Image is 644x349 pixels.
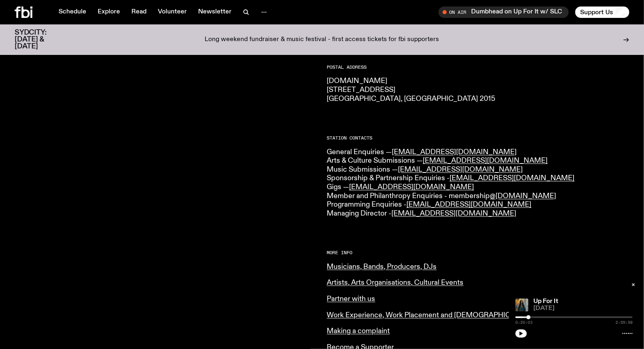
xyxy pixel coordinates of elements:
[392,148,517,156] a: [EMAIL_ADDRESS][DOMAIN_NAME]
[205,36,439,44] p: Long weekend fundraiser & music festival - first access tickets for fbi supporters
[490,192,557,200] a: @[DOMAIN_NAME]
[515,299,528,312] img: Ify - a Brown Skin girl with black braided twists, looking up to the side with her tongue stickin...
[533,305,633,312] span: [DATE]
[327,295,375,303] a: Partner with us
[327,263,437,270] a: Musicians, Bands, Producers, DJs
[533,298,558,305] a: Up For It
[327,312,535,319] a: Work Experience, Work Placement and [DEMOGRAPHIC_DATA]
[423,157,548,164] a: [EMAIL_ADDRESS][DOMAIN_NAME]
[450,174,575,182] a: [EMAIL_ADDRESS][DOMAIN_NAME]
[392,210,517,217] a: [EMAIL_ADDRESS][DOMAIN_NAME]
[327,65,630,70] h2: Postal Address
[616,321,633,325] span: 2:59:58
[327,136,630,140] h2: Station Contacts
[327,279,464,286] a: Artists, Arts Organisations, Cultural Events
[127,7,151,18] a: Read
[153,7,192,18] a: Volunteer
[407,201,532,208] a: [EMAIL_ADDRESS][DOMAIN_NAME]
[193,7,236,18] a: Newsletter
[15,29,67,50] h3: SYDCITY: [DATE] & [DATE]
[327,77,630,103] p: [DOMAIN_NAME] [STREET_ADDRESS] [GEOGRAPHIC_DATA], [GEOGRAPHIC_DATA] 2015
[575,7,629,18] button: Support Us
[327,251,630,255] h2: More Info
[54,7,91,18] a: Schedule
[349,183,474,191] a: [EMAIL_ADDRESS][DOMAIN_NAME]
[398,166,523,173] a: [EMAIL_ADDRESS][DOMAIN_NAME]
[580,9,613,16] span: Support Us
[327,327,390,335] a: Making a complaint
[439,7,569,18] button: On AirDumbhead on Up For It w/ SLC
[93,7,125,18] a: Explore
[327,148,630,218] p: General Enquiries — Arts & Culture Submissions — Music Submissions — Sponsorship & Partnership En...
[515,321,533,325] span: 0:20:03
